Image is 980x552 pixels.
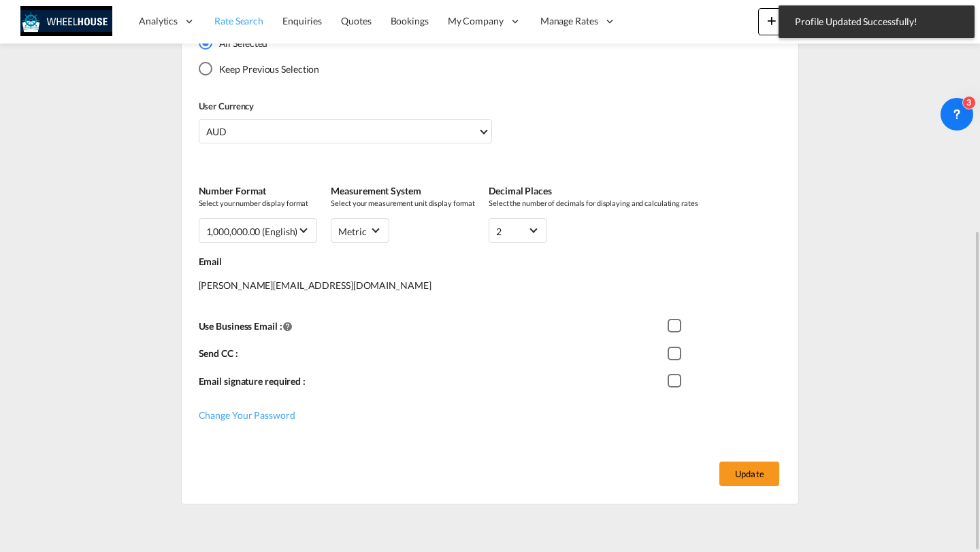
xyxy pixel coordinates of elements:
[206,125,478,139] span: AUD
[489,198,698,208] span: Select the number of decimals for displaying and calculating rates
[199,316,668,344] div: Use Business Email :
[791,15,962,29] span: Profile Updated Successfully!
[331,184,475,198] label: Measurement System
[282,321,293,332] md-icon: Notification will be sent from this email Id
[764,12,780,29] md-icon: icon-plus 400-fg
[199,61,320,75] md-radio-button: Keep Previous Selection
[758,8,820,35] button: icon-plus 400-fgNewicon-chevron-down
[199,343,668,371] div: Send CC :
[489,184,698,198] label: Decimal Places
[214,15,263,27] span: Rate Search
[199,100,492,112] label: User Currency
[331,198,475,208] span: Select your measurement unit display format
[199,255,785,269] label: Email
[199,184,318,198] label: Number Format
[668,320,688,333] md-checkbox: Checkbox 1
[338,226,366,237] div: metric
[391,15,429,27] span: Bookings
[199,119,492,143] md-select: Select Currency: $ AUDAustralia Dollar
[341,15,371,27] span: Quotes
[199,409,295,421] span: Change Your Password
[540,14,598,28] span: Manage Rates
[199,10,320,86] md-radio-group: Yes
[448,14,504,28] span: My Company
[206,226,298,237] div: 1,000,000.00 (English)
[282,15,322,27] span: Enquiries
[199,371,668,399] div: Email signature required :
[139,14,178,28] span: Analytics
[764,15,815,26] span: New
[668,347,688,360] md-checkbox: Checkbox 1
[20,6,112,37] img: 186c01200b8911efbb3e93c29cf9ca86.jpg
[199,269,785,316] div: [PERSON_NAME][EMAIL_ADDRESS][DOMAIN_NAME]
[496,226,502,237] div: 2
[199,198,318,208] span: Select your number display format
[719,462,779,486] button: Update
[668,375,688,388] md-checkbox: Checkbox 1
